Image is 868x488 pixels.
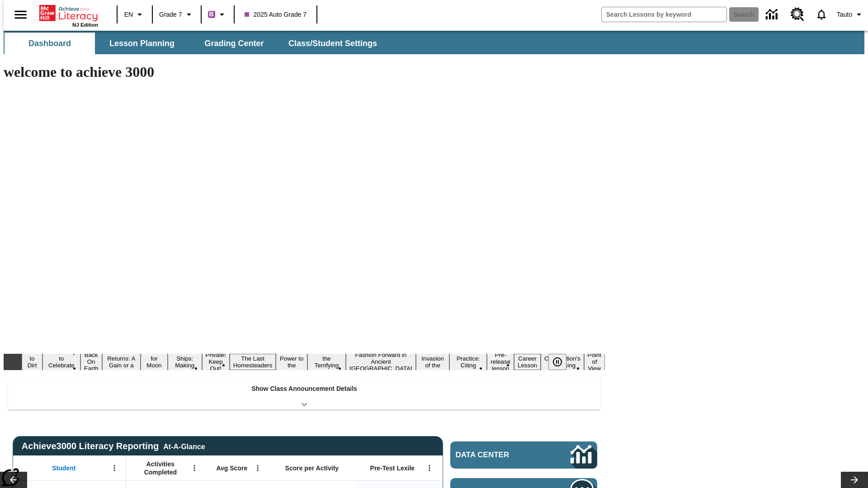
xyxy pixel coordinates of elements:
button: Pause [548,354,566,370]
div: Home [39,3,98,28]
button: Boost Class color is purple. Change class color [204,6,231,23]
a: Home [39,4,98,22]
button: Slide 2 Get Ready to Celebrate Juneteenth! [42,347,80,377]
span: EN [124,10,133,19]
button: Slide 9 Solar Power to the People [276,347,307,377]
span: Data Center [456,450,540,460]
div: At-A-Glance [163,441,205,451]
span: Score per Activity [285,464,339,472]
span: Activities Completed [131,460,190,476]
button: Slide 4 Free Returns: A Gain or a Drain? [102,347,141,377]
button: Lesson carousel, Next [841,472,868,488]
button: Open Menu [188,461,201,475]
a: Notifications [810,3,833,26]
p: Show Class Announcement Details [251,384,357,394]
button: Open Menu [108,461,121,475]
span: B [209,9,214,20]
span: Tauto [837,10,852,19]
button: Slide 10 Attack of the Terrifying Tomatoes [307,347,346,377]
button: Slide 12 The Invasion of the Free CD [416,347,450,377]
button: Slide 8 The Last Homesteaders [230,354,276,370]
button: Slide 16 The Constitution's Balancing Act [541,347,584,377]
button: Slide 11 Fashion Forward in Ancient Rome [346,350,416,373]
button: Grading Center [189,33,279,54]
a: Data Center [450,441,597,469]
div: Pause [548,354,576,370]
span: Student [52,464,75,472]
button: Grade: Grade 7, Select a grade [156,6,198,23]
button: Slide 5 Time for Moon Rules? [141,347,168,377]
button: Dashboard [5,33,95,54]
h1: welcome to achieve 3000 [4,64,605,80]
button: Slide 6 Cruise Ships: Making Waves [168,347,202,377]
button: Class/Student Settings [281,33,384,54]
button: Open side menu [7,1,34,28]
span: Avg Score [216,464,247,472]
span: 2025 Auto Grade 7 [245,10,307,19]
button: Language: EN, Select a language [120,6,149,23]
span: Grade 7 [159,10,182,19]
button: Slide 13 Mixed Practice: Citing Evidence [449,347,487,377]
button: Lesson Planning [97,33,187,54]
button: Open Menu [423,461,436,475]
input: search field [602,7,726,22]
button: Slide 15 Career Lesson [514,354,541,370]
button: Profile/Settings [833,6,868,23]
button: Slide 1 Born to Dirt Bike [22,347,42,377]
span: Achieve3000 Literacy Reporting [22,441,205,451]
a: Data Center [760,2,785,27]
button: Slide 17 Point of View [584,350,605,373]
span: NJ Edition [72,22,98,28]
button: Slide 7 Private! Keep Out! [202,350,230,373]
span: Pre-Test Lexile [370,464,415,472]
a: Resource Center, Will open in new tab [785,2,810,27]
button: Slide 14 Pre-release lesson [487,350,514,373]
button: Open Menu [251,461,264,475]
div: SubNavbar [4,33,385,54]
div: SubNavbar [4,31,864,54]
div: Show Class Announcement Details [8,379,600,410]
button: Slide 3 Back On Earth [80,350,102,373]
